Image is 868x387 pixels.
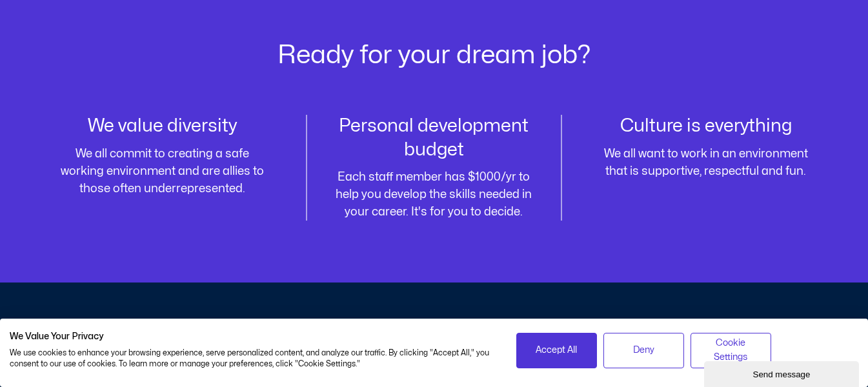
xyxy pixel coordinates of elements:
[633,343,654,357] span: Deny
[516,333,597,368] button: Accept all cookies
[330,115,538,162] h3: Personal development budget
[704,359,862,387] iframe: chat widget
[601,115,811,138] h3: Culture is everything
[699,336,763,365] span: Cookie Settings
[10,331,497,342] h2: We Value Your Privacy
[691,333,771,368] button: Adjust cookie preferences
[601,145,811,180] p: We all want to work in an environment that is supportive, respectful and fun.
[330,168,538,221] p: Each staff member has $1000/yr to help you develop the skills needed in your career. It's for you...
[34,43,834,68] h2: Ready for your dream job?
[603,333,684,368] button: Deny all cookies
[57,145,267,197] p: We all commit to creating a safe working environment and are allies to those often underrepresented.
[10,348,497,370] p: We use cookies to enhance your browsing experience, serve personalized content, and analyze our t...
[536,343,577,357] span: Accept All
[57,115,267,138] h3: We value diversity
